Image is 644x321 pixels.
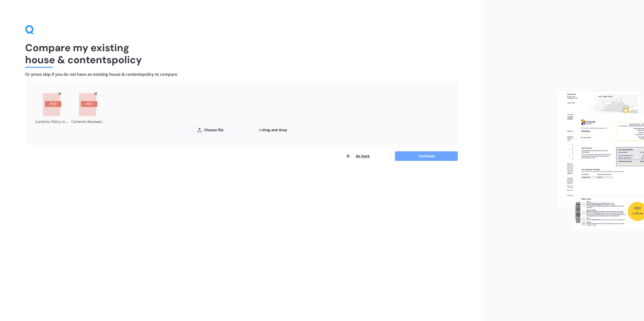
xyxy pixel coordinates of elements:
button: Choose file [179,125,242,135]
div: Contents Policy Schedule AHM020080256.pdf [35,118,69,125]
button: Go back [346,151,370,161]
h4: Or press skip if you do not have an existing house & contents policy to compare. [25,72,458,77]
img: files.webp [558,92,644,230]
b: drag and drop [262,127,287,132]
div: Contents Renewal Letter AHM020080256.pdf [71,118,105,125]
div: or [242,125,304,135]
h1: Compare my existing house & contents policy [25,42,458,66]
button: Continue [395,151,458,161]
